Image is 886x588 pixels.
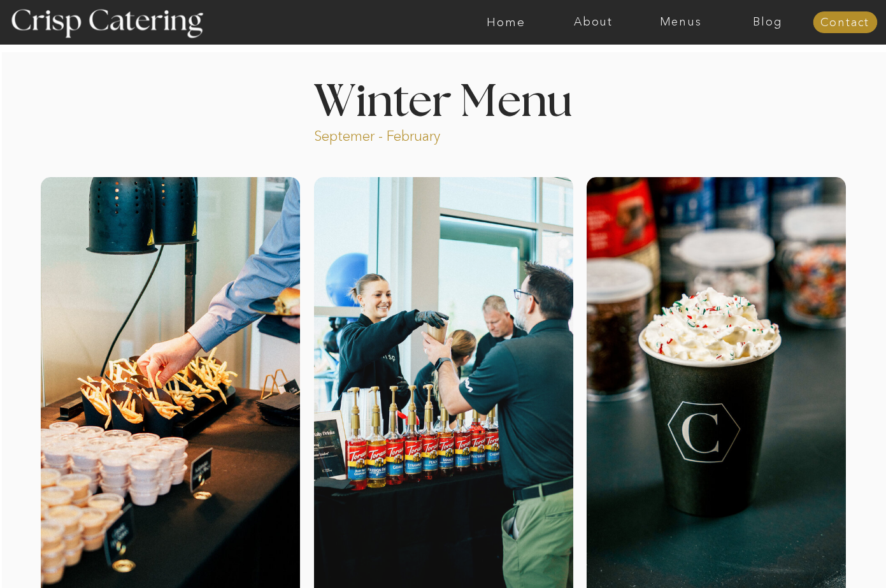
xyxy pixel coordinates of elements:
p: Septemer - February [314,127,489,141]
a: Contact [813,17,877,29]
h1: Winter Menu [266,80,620,118]
a: Blog [724,16,811,29]
a: About [550,16,637,29]
a: Menus [637,16,724,29]
a: Home [462,16,550,29]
